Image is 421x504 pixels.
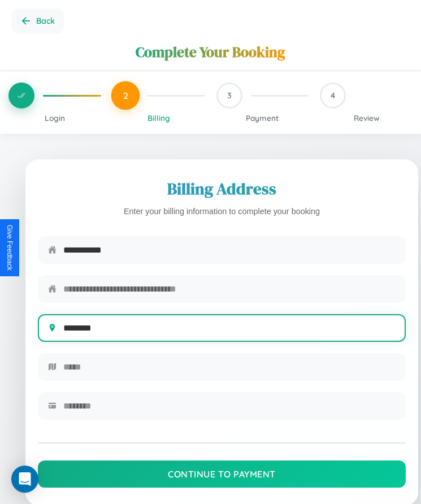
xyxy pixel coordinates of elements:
span: Review [354,113,379,123]
span: Billing [147,113,170,123]
button: Continue to Payment [38,460,406,488]
div: Give Feedback [6,225,14,271]
span: 3 [227,90,232,101]
span: 4 [331,90,335,101]
span: Login [45,113,65,123]
h1: Complete Your Booking [136,42,285,62]
p: Enter your billing information to complete your booking [38,205,406,219]
button: Go back [11,8,64,33]
h2: Billing Address [38,177,406,200]
span: Payment [246,113,279,123]
span: 2 [123,90,128,101]
div: Open Intercom Messenger [11,466,38,493]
